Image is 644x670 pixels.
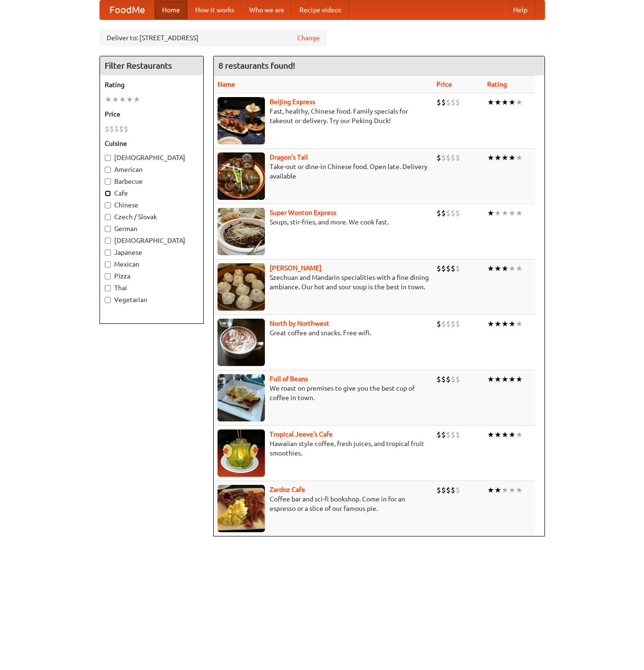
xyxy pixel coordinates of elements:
[218,217,429,227] p: Soups, stir-fries, and more. We cook fast.
[455,97,460,107] li: $
[124,124,128,134] li: $
[105,155,111,161] input: [DEMOGRAPHIC_DATA]
[441,319,446,329] li: $
[446,208,451,218] li: $
[105,283,199,293] label: Thai
[105,153,199,162] label: [DEMOGRAPHIC_DATA]
[508,374,516,384] li: ★
[218,485,265,532] img: zardoz.jpg
[446,485,451,495] li: $
[487,97,494,107] li: ★
[218,162,429,181] p: Take-out or dine-in Chinese food. Open late. Delivery available
[105,202,111,208] input: Chinese
[105,224,199,233] label: German
[105,214,111,220] input: Czech / Slovak
[487,319,494,329] li: ★
[270,209,336,216] a: Super Wonton Express
[218,107,429,125] p: Fast, healthy, Chinese food. Family specials for takeout or delivery. Try our Peking Duck!
[270,153,308,161] a: Dragon's Tail
[270,486,305,493] b: Zardoz Cafe
[105,179,111,185] input: Barbecue
[105,273,111,279] input: Pizza
[218,263,265,311] img: shandong.jpg
[270,264,322,272] a: [PERSON_NAME]
[114,124,119,134] li: $
[451,208,455,218] li: $
[105,271,199,281] label: Pizza
[292,0,349,19] a: Recipe videos
[455,429,460,440] li: $
[100,29,327,46] div: Deliver to: [STREET_ADDRESS]
[501,319,508,329] li: ★
[218,439,429,458] p: Hawaiian style coffee, fresh juices, and tropical fruit smoothies.
[436,485,441,495] li: $
[133,94,140,105] li: ★
[508,485,516,495] li: ★
[441,429,446,440] li: $
[494,97,501,107] li: ★
[105,94,112,105] li: ★
[441,263,446,274] li: $
[455,208,460,218] li: $
[487,429,494,440] li: ★
[494,485,501,495] li: ★
[105,297,111,303] input: Vegetarian
[105,259,199,269] label: Mexican
[446,263,451,274] li: $
[501,152,508,163] li: ★
[494,208,501,218] li: ★
[270,375,308,383] a: Full of Beans
[105,200,199,210] label: Chinese
[455,152,460,163] li: $
[188,0,242,19] a: How it works
[105,124,109,134] li: $
[446,374,451,384] li: $
[516,97,523,107] li: ★
[487,263,494,274] li: ★
[270,320,329,327] a: North by Northwest
[487,208,494,218] li: ★
[455,319,460,329] li: $
[516,429,523,440] li: ★
[516,152,523,163] li: ★
[508,319,516,329] li: ★
[501,485,508,495] li: ★
[270,430,333,438] b: Tropical Jeeve's Cafe
[100,56,203,75] h4: Filter Restaurants
[126,94,133,105] li: ★
[487,374,494,384] li: ★
[105,238,111,244] input: [DEMOGRAPHIC_DATA]
[441,208,446,218] li: $
[105,190,111,197] input: Cafe
[105,139,199,148] h5: Cuisine
[451,374,455,384] li: $
[436,97,441,107] li: $
[446,429,451,440] li: $
[451,429,455,440] li: $
[508,429,516,440] li: ★
[441,97,446,107] li: $
[218,97,265,144] img: beijing.jpg
[105,212,199,222] label: Czech / Slovak
[270,98,315,106] a: Beijing Express
[105,250,111,256] input: Japanese
[218,494,429,513] p: Coffee bar and sci-fi bookshop. Come in for an espresso or a slice of our famous pie.
[451,485,455,495] li: $
[218,80,235,88] a: Name
[487,80,507,88] a: Rating
[105,248,199,257] label: Japanese
[441,152,446,163] li: $
[451,152,455,163] li: $
[501,263,508,274] li: ★
[105,295,199,304] label: Vegetarian
[105,285,111,291] input: Thai
[436,152,441,163] li: $
[105,80,199,89] h5: Rating
[105,177,199,186] label: Barbecue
